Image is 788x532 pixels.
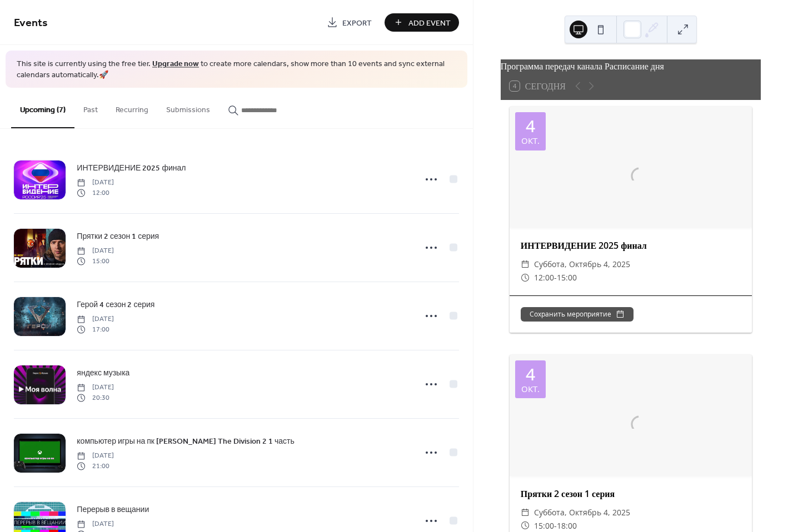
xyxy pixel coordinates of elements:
span: Герой 4 сезон 2 серия [77,299,154,311]
span: 12:00 [77,188,114,198]
span: Перерыв в вещании [77,504,149,516]
span: 15:00 [557,271,577,284]
div: ​ [521,258,530,271]
div: Программа передач канала Расписание дня [501,59,761,73]
span: 21:00 [77,461,114,471]
span: [DATE] [77,383,114,393]
div: окт. [521,137,540,145]
div: 4 [526,366,535,383]
button: Past [74,88,107,127]
a: Перерыв в вещании [77,503,149,516]
button: Add Event [385,13,459,32]
span: 20:30 [77,393,114,403]
span: суббота, октябрь 4, 2025 [534,506,630,519]
a: яндекс музыка [77,367,129,379]
span: компьютер игры на пк [PERSON_NAME] The Division 2 1 часть [77,436,294,448]
span: 12:00 [534,271,554,284]
a: компьютер игры на пк [PERSON_NAME] The Division 2 1 часть [77,435,294,448]
div: ​ [521,271,530,284]
span: This site is currently using the free tier. to create more calendars, show more than 10 events an... [17,59,456,81]
a: ИНТЕРВИДЕНИЕ 2025 финал [77,162,186,174]
span: 17:00 [77,324,114,334]
span: - [554,271,557,284]
div: окт. [521,385,540,393]
span: ИНТЕРВИДЕНИЕ 2025 финал [77,163,186,174]
span: [DATE] [77,314,114,324]
span: [DATE] [77,451,114,461]
span: [DATE] [77,178,114,188]
span: Прятки 2 сезон 1 серия [77,231,159,243]
span: [DATE] [77,246,114,256]
div: ИНТЕРВИДЕНИЕ 2025 финал [510,239,752,252]
button: Submissions [157,88,219,127]
div: 4 [526,118,535,134]
a: Прятки 2 сезон 1 серия [77,230,159,243]
span: Add Event [408,17,451,29]
a: Upgrade now [152,57,199,72]
span: Export [342,17,372,29]
a: Export [318,13,380,32]
a: Герой 4 сезон 2 серия [77,298,154,311]
span: суббота, октябрь 4, 2025 [534,258,630,271]
span: яндекс музыка [77,368,129,379]
div: ​ [521,506,530,519]
div: Прятки 2 сезон 1 серия [510,487,752,500]
button: Upcoming (7) [11,88,74,128]
span: Events [14,12,48,34]
button: Recurring [107,88,157,127]
span: 15:00 [77,256,114,266]
span: [DATE] [77,519,114,529]
button: Сохранить мероприятие [521,307,634,322]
